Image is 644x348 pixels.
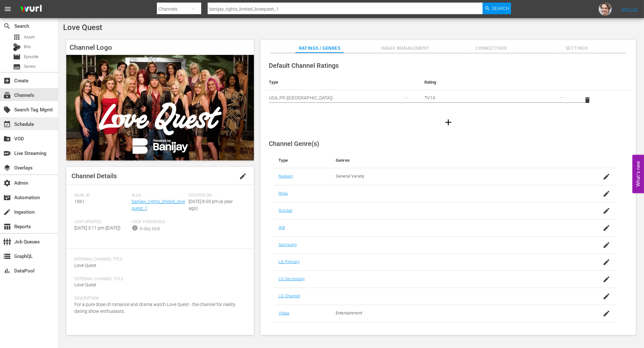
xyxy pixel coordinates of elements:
[4,5,12,13] span: menu
[24,34,35,40] span: Asset
[71,172,117,180] span: Channel Details
[273,153,331,168] th: Type
[3,194,11,201] span: Automation
[278,225,285,230] a: IAB
[189,199,233,211] span: [DATE] 8:59 pm (a year ago)
[63,23,102,32] span: Love Quest
[3,120,11,128] span: Schedule
[74,282,96,287] span: Love Quest
[381,44,430,52] span: Image Management
[3,267,11,275] span: DataPool
[264,75,633,110] table: simple table
[24,63,36,70] span: Series
[3,77,11,85] span: Create
[278,208,292,213] a: Sinclair
[278,191,288,196] a: Roku
[552,44,601,52] span: Settings
[235,169,251,184] button: edit
[13,63,21,71] span: Series
[74,193,128,198] span: Wurl ID:
[3,164,11,172] span: Overlays
[66,55,254,160] img: Love Quest
[492,3,509,14] span: Search
[278,174,293,179] a: Nielsen
[331,153,578,168] th: Genres
[278,259,299,264] a: LG Primary
[16,2,47,17] img: ans4CAIJ8jUAAAAAAAAAAAAAAAAAAAAAAAAgQb4GAAAAAAAAAAAAAAAAAAAAAAAAJMjXAAAAAAAAAAAAAAAAAAAAAAAAgAT5G...
[295,44,344,52] span: Ratings / Genres
[278,311,289,315] a: Vidaa
[3,208,11,216] span: Ingestion
[132,193,186,198] span: Slug:
[3,22,11,30] span: Search
[13,43,21,51] div: Bits
[621,6,638,12] a: Sign Out
[3,252,11,260] span: GraphQL
[3,149,11,157] span: Live Streaming
[269,62,339,69] span: Default Channel Ratings
[239,172,247,180] span: edit
[3,135,11,143] span: VOD
[132,199,185,211] a: banijay_rights_limited_lovequest_1
[584,96,591,104] span: delete
[3,91,11,99] span: Channels
[74,296,243,301] span: Description:
[278,242,297,247] a: Samsung
[278,276,305,281] a: LG Secondary
[189,193,243,198] span: Created On:
[264,75,419,90] th: Type
[13,33,21,41] span: Asset
[74,225,121,230] span: [DATE] 3:11 pm ([DATE])
[132,220,186,225] span: Lock Threshold:
[580,92,595,108] button: delete
[3,106,11,114] span: Search Tag Mgmt
[74,257,243,262] span: Internal Channel Title:
[269,140,319,148] span: Channel Genre(s)
[132,225,138,231] span: info
[66,40,254,55] h4: Channel Logo
[74,263,96,268] span: Love Quest
[24,54,38,60] span: Episode
[3,238,11,246] span: Job Queues
[3,223,11,230] span: Reports
[278,293,300,298] a: LG Channel
[632,155,644,193] button: Open Feedback Widget
[13,53,21,61] span: Episode
[140,225,160,232] div: 6-day lock
[74,199,85,204] span: 1861
[424,89,569,107] div: TV14
[269,89,414,107] div: USA_PR ([GEOGRAPHIC_DATA])
[24,44,31,50] span: Bits
[467,44,515,52] span: Connectors
[483,3,511,14] button: Search
[419,75,574,90] th: Rating
[74,302,235,314] span: For a pure dose of romance and drama watch Love Quest - the channel for reality dating show enthu...
[3,179,11,187] span: Admin
[74,277,243,282] span: External Channel Title:
[599,3,612,15] img: photo.jpg
[74,220,128,225] span: Last Updated:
